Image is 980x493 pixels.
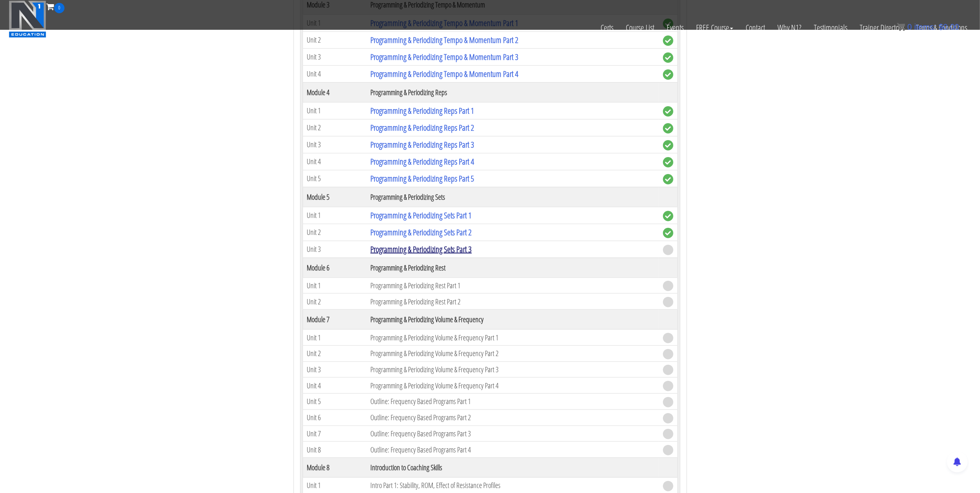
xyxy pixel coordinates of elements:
td: Unit 1 [303,330,366,346]
th: Module 6 [303,258,366,278]
a: Course List [620,13,660,42]
a: Certs [594,13,620,42]
span: items: [914,22,936,31]
td: Unit 4 [303,378,366,394]
a: Programming & Periodizing Sets Part 3 [370,244,472,255]
a: 0 [46,1,64,12]
bdi: 0.00 [939,22,959,31]
a: Programming & Periodizing Sets Part 2 [370,227,472,238]
td: Outline: Frequency Based Programs Part 3 [366,426,658,442]
td: Unit 4 [303,153,366,170]
td: Outline: Frequency Based Programs Part 2 [366,409,658,426]
td: Unit 3 [303,48,366,65]
span: complete [663,211,673,221]
td: Unit 2 [303,119,366,136]
th: Module 4 [303,82,366,102]
td: Unit 1 [303,278,366,294]
a: Programming & Periodizing Tempo & Momentum Part 2 [370,34,518,45]
td: Programming & Periodizing Volume & Frequency Part 4 [366,378,658,394]
td: Unit 2 [303,224,366,241]
td: Programming & Periodizing Rest Part 1 [366,278,658,294]
span: 0 [54,3,64,13]
td: Unit 5 [303,170,366,187]
th: Programming & Periodizing Rest [366,258,658,278]
span: complete [663,53,673,63]
td: Unit 3 [303,241,366,258]
th: Programming & Periodizing Volume & Frequency [366,310,658,330]
td: Unit 4 [303,65,366,82]
td: Programming & Periodizing Volume & Frequency Part 1 [366,330,658,346]
a: Events [660,13,690,42]
a: Programming & Periodizing Sets Part 1 [370,210,472,221]
a: Contact [739,13,771,42]
a: 0 items: $0.00 [897,22,959,31]
td: Programming & Periodizing Volume & Frequency Part 3 [366,361,658,378]
span: complete [663,174,673,184]
span: 0 [907,22,912,31]
th: Module 5 [303,187,366,207]
a: Programming & Periodizing Reps Part 3 [370,139,474,150]
td: Outline: Frequency Based Programs Part 1 [366,394,658,410]
td: Outline: Frequency Based Programs Part 4 [366,442,658,458]
td: Unit 7 [303,426,366,442]
img: n1-education [9,0,46,38]
span: complete [663,123,673,134]
td: Unit 2 [303,294,366,310]
a: Programming & Periodizing Tempo & Momentum Part 4 [370,68,518,79]
a: Testimonials [808,13,854,42]
a: Why N1? [771,13,808,42]
td: Unit 5 [303,394,366,410]
a: Terms & Conditions [910,13,973,42]
td: Unit 3 [303,361,366,378]
th: Module 7 [303,310,366,330]
td: Programming & Periodizing Volume & Frequency Part 2 [366,345,658,361]
a: Programming & Periodizing Reps Part 1 [370,105,474,116]
th: Module 8 [303,458,366,478]
td: Unit 1 [303,207,366,224]
a: FREE Course [690,13,739,42]
span: complete [663,106,673,117]
a: Programming & Periodizing Reps Part 2 [370,122,474,133]
a: Trainer Directory [854,13,910,42]
a: Programming & Periodizing Reps Part 4 [370,156,474,167]
td: Unit 2 [303,345,366,361]
td: Unit 6 [303,409,366,426]
th: Programming & Periodizing Reps [366,82,658,102]
td: Unit 8 [303,442,366,458]
td: Programming & Periodizing Rest Part 2 [366,294,658,310]
td: Unit 3 [303,136,366,153]
span: $ [939,22,943,31]
td: Unit 1 [303,102,366,119]
span: complete [663,140,673,151]
a: Programming & Periodizing Reps Part 5 [370,173,474,184]
a: Programming & Periodizing Tempo & Momentum Part 3 [370,51,518,62]
span: complete [663,69,673,80]
img: icon11.png [897,23,905,31]
span: complete [663,228,673,238]
th: Introduction to Coaching Skills [366,458,658,478]
span: complete [663,157,673,168]
th: Programming & Periodizing Sets [366,187,658,207]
